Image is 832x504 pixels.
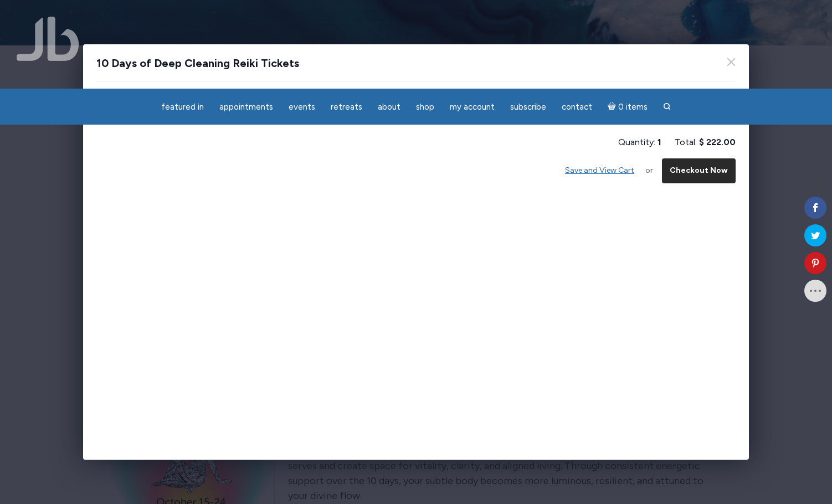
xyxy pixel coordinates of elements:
[371,96,407,118] a: About
[510,102,546,112] span: Subscribe
[450,102,495,112] span: My Account
[282,96,322,118] a: Events
[161,102,204,112] span: featured in
[562,102,592,112] span: Contact
[416,102,434,112] span: Shop
[608,102,618,112] i: Cart
[504,96,553,118] a: Subscribe
[601,95,654,118] a: Cart0 items
[289,102,315,112] span: Events
[618,103,648,111] span: 0 items
[155,96,210,118] a: featured in
[219,102,273,112] span: Appointments
[555,96,599,118] a: Contact
[331,102,362,112] span: Retreats
[809,189,826,194] span: Shares
[809,179,826,189] span: 0
[409,96,441,118] a: Shop
[443,96,501,118] a: My Account
[324,96,369,118] a: Retreats
[17,17,79,61] img: Jamie Butler. The Everyday Medium
[378,102,400,112] span: About
[213,96,280,118] a: Appointments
